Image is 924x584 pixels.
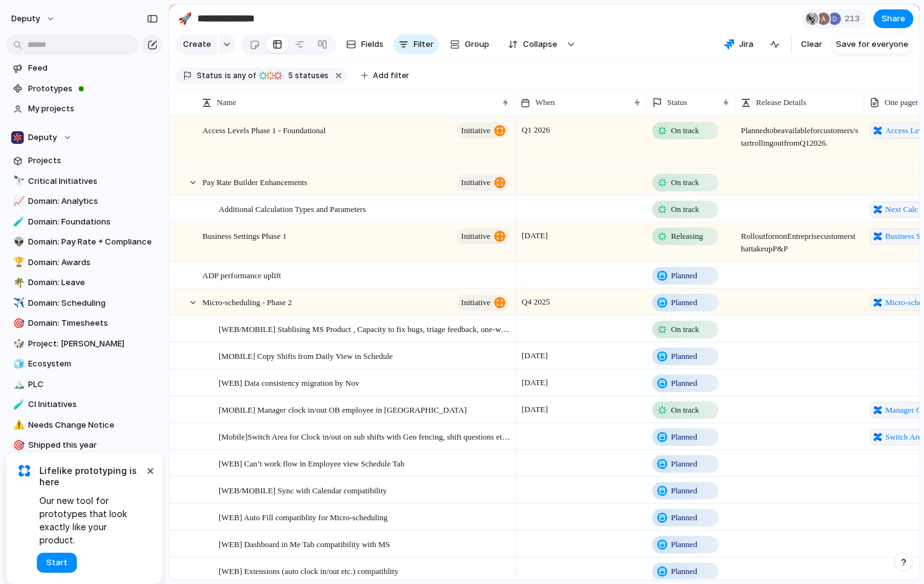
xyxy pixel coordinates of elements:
[671,538,697,551] span: Planned
[671,431,697,443] span: Planned
[519,402,551,417] span: [DATE]
[28,276,158,289] span: Domain: Leave
[202,295,292,309] span: Micro-scheduling - Phase 2
[719,35,758,54] button: Jira
[11,195,24,208] button: 📈
[219,402,467,416] span: [MOBILE] Manager clock in/out OB employee in [GEOGRAPHIC_DATA]
[28,256,158,269] span: Domain: Awards
[28,154,158,167] span: Projects
[6,99,162,118] a: My projects
[11,317,24,330] button: 🎯
[6,355,162,373] a: 🧊Ecosystem
[28,216,158,228] span: Domain: Foundations
[457,295,509,311] button: initiative
[46,556,67,569] span: Start
[202,174,307,189] span: Pay Rate Builder Enhancements
[28,439,158,451] span: Shipped this year
[197,70,222,81] span: Status
[219,375,359,390] span: [WEB] Data consistency migration by Nov
[175,9,195,29] button: 🚀
[523,38,557,51] span: Collapse
[6,192,162,211] div: 📈Domain: Analytics
[461,174,490,191] span: initiative
[6,233,162,251] div: 👽Domain: Pay Rate + Compliance
[736,118,863,149] span: Planned to be available for customers / start rolling out from Q1 2026.
[671,485,697,497] span: Planned
[756,96,807,109] span: Release Details
[28,398,158,411] span: CI Initiatives
[219,563,399,578] span: [WEB] Extensions (auto clock in/out etc.) compatiblity
[219,348,393,363] span: [MOBILE] Copy Shifts from Daily View in Schedule
[28,83,158,95] span: Prototypes
[457,123,509,139] button: initiative
[671,511,697,524] span: Planned
[39,465,144,488] span: Lifelike prototyping is here
[671,323,699,336] span: On track
[11,419,24,431] button: ⚠️
[222,69,258,83] button: isany of
[13,235,22,249] div: 👽
[219,536,390,551] span: [WEB] Dashboard in Me Tab compatibility with MS
[465,38,489,51] span: Group
[671,350,697,363] span: Planned
[219,483,387,497] span: [WEB/MOBILE] Sync with Calendar compatibility
[882,13,905,25] span: Share
[202,123,325,137] span: Access Levels Phase 1 - Foundational
[341,34,389,54] button: Fields
[13,255,22,269] div: 🏆
[671,176,699,189] span: On track
[219,510,387,524] span: [WEB] Auto Fill compatiblity for Micro-scheduling
[6,314,162,333] div: 🎯Domain: Timesheets
[28,419,158,431] span: Needs Change Notice
[11,338,24,350] button: 🎲
[836,38,908,51] span: Save for everyone
[202,268,281,282] span: ADP performance uplift
[461,294,490,311] span: initiative
[461,228,490,245] span: initiative
[6,416,162,435] a: ⚠️Needs Change Notice
[28,131,57,144] span: Deputy
[671,124,699,137] span: On track
[28,175,158,188] span: Critical Initiatives
[225,70,231,81] span: is
[361,38,384,51] span: Fields
[873,9,913,28] button: Share
[28,358,158,370] span: Ecosystem
[671,269,697,282] span: Planned
[885,96,918,109] span: One pager
[6,436,162,455] a: 🎯Shipped this year
[11,175,24,188] button: 🔭
[519,295,553,310] span: Q4 2025
[796,34,827,54] button: Clear
[13,194,22,209] div: 📈
[142,463,157,478] button: Dismiss
[500,34,564,54] button: Collapse
[6,253,162,272] a: 🏆Domain: Awards
[354,67,417,84] button: Add filter
[13,438,22,453] div: 🎯
[11,439,24,451] button: 🎯
[28,236,158,248] span: Domain: Pay Rate + Compliance
[178,10,192,27] div: 🚀
[519,123,553,138] span: Q1 2026
[6,273,162,292] a: 🌴Domain: Leave
[6,395,162,414] a: 🧪CI Initiatives
[667,96,687,109] span: Status
[219,456,405,470] span: [WEB] Can’t work flow in Employee view Schedule Tab
[28,378,158,391] span: PLC
[457,174,509,191] button: initiative
[11,378,24,391] button: 🏔️
[28,62,158,74] span: Feed
[13,418,22,432] div: ⚠️
[284,71,295,80] span: 5
[217,96,236,109] span: Name
[13,357,22,371] div: 🧊
[219,201,366,216] span: Additional Calculation Types and Parameters
[28,297,158,310] span: Domain: Scheduling
[13,174,22,188] div: 🔭
[461,122,490,139] span: initiative
[373,70,409,81] span: Add filter
[11,358,24,370] button: 🧊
